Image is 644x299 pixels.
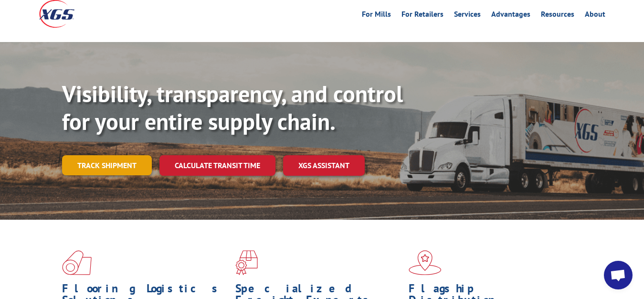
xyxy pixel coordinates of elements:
[409,250,442,275] img: xgs-icon-flagship-distribution-model-red
[62,79,403,136] b: Visibility, transparency, and control for your entire supply chain.
[541,11,574,21] a: Resources
[491,11,530,21] a: Advantages
[235,250,258,275] img: xgs-icon-focused-on-flooring-red
[401,11,443,21] a: For Retailers
[283,155,365,176] a: XGS ASSISTANT
[62,250,92,275] img: xgs-icon-total-supply-chain-intelligence-red
[159,155,275,176] a: Calculate transit time
[454,11,481,21] a: Services
[362,11,391,21] a: For Mills
[585,11,605,21] a: About
[604,261,633,289] div: Open chat
[62,155,152,175] a: Track shipment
